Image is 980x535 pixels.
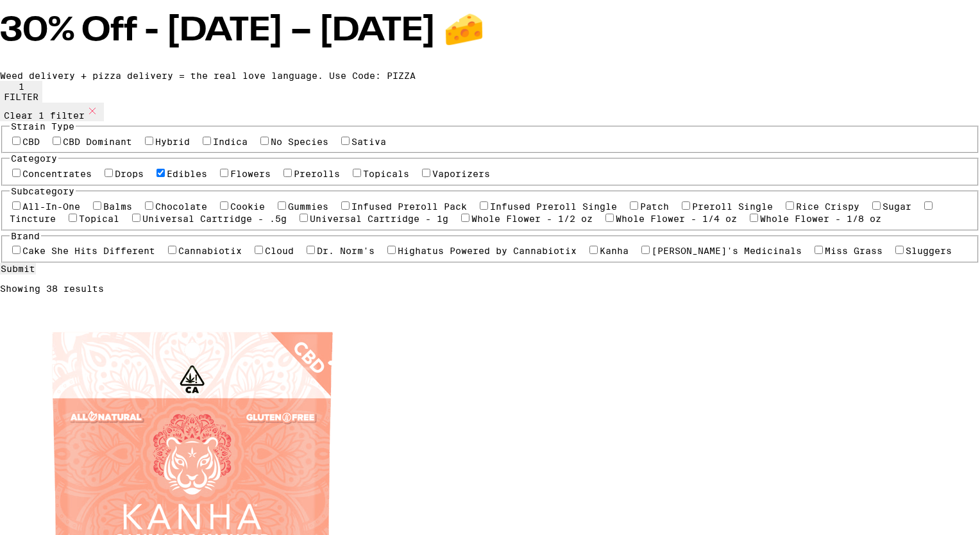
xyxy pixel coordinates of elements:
[600,246,629,256] label: Kanha
[652,246,802,256] label: [PERSON_NAME]'s Medicinals
[10,153,58,164] legend: Category
[796,201,859,212] label: Rice Crispy
[4,81,38,92] div: 1
[825,246,883,256] label: Miss Grass
[10,214,56,224] label: Tincture
[115,169,144,179] label: Drops
[213,137,248,147] label: Indica
[155,201,207,212] label: Chocolate
[351,201,467,212] label: Infused Preroll Pack
[351,137,386,147] label: Sativa
[288,201,328,212] label: Gummies
[883,201,911,212] label: Sugar
[760,214,881,224] label: Whole Flower - 1/8 oz
[230,201,265,212] label: Cookie
[294,169,340,179] label: Prerolls
[22,201,80,212] label: All-In-One
[692,201,773,212] label: Preroll Single
[22,137,40,147] label: CBD
[432,169,490,179] label: Vaporizers
[178,246,242,256] label: Cannabiotix
[155,137,190,147] label: Hybrid
[22,169,92,179] label: Concentrates
[310,214,448,224] label: Universal Cartridge - 1g
[103,201,132,212] label: Balms
[471,214,593,224] label: Whole Flower - 1/2 oz
[230,169,271,179] label: Flowers
[317,246,375,256] label: Dr. Norm's
[10,121,76,132] legend: Strain Type
[142,214,287,224] label: Universal Cartridge - .5g
[10,231,41,241] legend: Brand
[616,214,737,224] label: Whole Flower - 1/4 oz
[22,246,155,256] label: Cake She Hits Different
[167,169,207,179] label: Edibles
[640,201,669,212] label: Patch
[10,186,76,196] legend: Subcategory
[79,214,119,224] label: Topical
[271,137,328,147] label: No Species
[398,246,577,256] label: Highatus Powered by Cannabiotix
[265,246,294,256] label: Cloud
[363,169,409,179] label: Topicals
[906,246,952,256] label: Sluggers
[490,201,617,212] label: Infused Preroll Single
[63,137,132,147] label: CBD Dominant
